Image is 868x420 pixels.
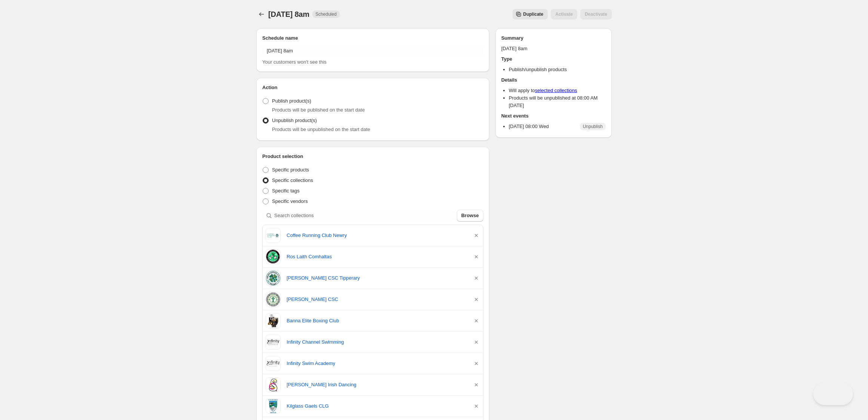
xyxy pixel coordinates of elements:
[501,45,606,52] p: [DATE] 8am
[523,11,543,17] span: Duplicate
[509,87,606,94] li: Will apply to
[287,232,467,239] a: Coffee Running Club Newry
[272,167,309,173] span: Specific products
[272,177,313,183] span: Specific collections
[262,153,483,160] h2: Product selection
[256,9,267,19] button: Schedules
[287,274,467,282] a: [PERSON_NAME] CSC Tipperary
[509,66,606,73] li: Publish/unpublish products
[583,124,603,130] span: Unpublish
[813,383,853,405] iframe: Help Scout Beacon - Open
[737,271,857,383] iframe: Help Scout Beacon - Messages and Notifications
[274,210,455,222] input: Search collections
[287,338,467,346] a: Infinity Channel Swimming
[268,10,309,18] span: [DATE] 8am
[509,123,549,130] p: [DATE] 08:00 Wed
[287,402,467,410] a: Kilglass Gaels CLG
[272,118,317,123] span: Unpublish product(s)
[457,210,483,222] button: Browse
[272,98,311,104] span: Publish product(s)
[501,76,606,84] h2: Details
[501,55,606,63] h2: Type
[509,94,606,109] li: Products will be unpublished at 08:00 AM [DATE]
[262,84,483,91] h2: Action
[287,253,467,261] a: Ros Laith Comhaltas
[287,381,467,389] a: [PERSON_NAME] Irish Dancing
[272,127,370,132] span: Products will be unpublished on the start date
[287,360,467,367] a: Infinity Swim Academy
[272,188,300,194] span: Specific tags
[461,212,479,219] span: Browse
[501,112,606,120] h2: Next events
[262,34,483,42] h2: Schedule name
[501,34,606,42] h2: Summary
[272,107,365,113] span: Products will be published on the start date
[262,59,327,65] span: Your customers won't see this
[272,198,308,204] span: Specific vendors
[513,9,548,19] button: Secondary action label
[315,11,337,17] span: Scheduled
[287,317,467,325] a: Banna Elite Boxing Club
[535,88,577,93] a: selected collections
[287,296,467,303] a: [PERSON_NAME] CSC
